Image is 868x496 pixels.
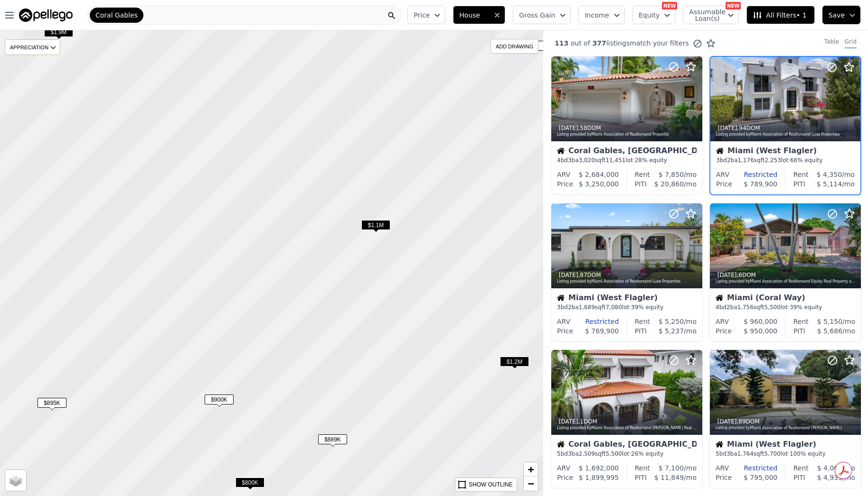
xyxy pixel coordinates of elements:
span: $ 5,150 [817,318,842,325]
span: $ 960,000 [744,318,777,325]
span: $1.1M [361,220,390,230]
button: House [453,6,505,24]
div: 5 bd 3 ba sqft lot · 100% equity [716,450,855,458]
span: $ 4,939 [817,474,842,481]
div: Miami (Coral Way) [716,294,855,303]
div: Coral Gables, [GEOGRAPHIC_DATA] [557,441,697,450]
span: 3,020 [579,157,595,164]
button: All Filters• 1 [746,6,814,24]
img: House [557,294,565,302]
span: $ 5,114 [817,180,842,188]
div: Listing provided by Miami Association of Realtors and [PERSON_NAME] Real Estate Group, LLC [557,425,698,431]
span: $ 5,250 [659,318,684,325]
div: Listing provided by Miami Association of Realtors and Luxe Properties [557,279,698,285]
time: 2025-07-23 18:21 [717,418,737,425]
div: /mo [805,473,855,482]
a: [DATE],1DOMListing provided byMiami Association of Realtorsand [PERSON_NAME] Real Estate Group, L... [551,349,702,488]
time: 2025-07-26 01:27 [559,272,578,278]
span: Price [414,10,430,20]
span: $ 789,900 [744,180,777,188]
span: 1,756 [737,304,754,311]
span: $800K [236,478,264,487]
span: Save [829,10,845,20]
div: Restricted [729,463,777,473]
div: 3 bd 2 ba sqft lot · 66% equity [716,156,855,164]
div: PITI [793,473,805,482]
div: ADD DRAWING [491,39,538,53]
div: Rent [635,463,650,473]
time: 2025-07-29 19:57 [718,125,737,131]
span: Assumable Loan(s) [689,9,719,22]
span: − [528,478,534,489]
span: $ 795,000 [744,474,777,481]
button: Assumable Loan(s) [683,6,739,24]
a: Zoom out [524,477,538,491]
button: Income [578,6,625,24]
div: ARV [557,170,570,179]
div: Miami (West Flagler) [716,147,855,156]
span: $ 1,899,995 [579,474,619,481]
div: $1.2M [500,357,529,370]
div: /mo [650,317,697,326]
a: [DATE],87DOMListing provided byMiami Association of Realtorsand Luxe PropertiesHouseMiami (West F... [551,203,702,342]
div: Restricted [729,170,777,179]
div: Listing provided by Miami Association of Realtors and [PERSON_NAME] [716,425,856,431]
div: Rent [635,317,650,326]
span: $ 5,237 [659,327,684,335]
a: [DATE],89DOMListing provided byMiami Association of Realtorsand [PERSON_NAME]HouseMiami (West Fla... [709,349,860,488]
img: House [716,147,724,155]
div: Listing provided by Miami Association of Realtors and Equity Real Property and Mgt. [716,279,856,285]
span: House [459,10,490,20]
div: PITI [635,473,647,482]
div: Rent [635,170,650,179]
time: 2025-07-24 20:56 [717,272,737,278]
img: House [716,294,723,302]
div: NEW [726,2,741,9]
div: /mo [809,463,855,473]
div: ARV [557,463,570,473]
div: Table [824,38,839,48]
span: Equity [639,10,660,20]
div: /mo [650,170,697,179]
span: $ 7,850 [659,171,684,178]
span: $1.2M [500,357,529,367]
div: , 94 DOM [716,124,856,132]
div: /mo [805,179,855,189]
span: 113 [555,39,568,47]
div: Price [716,473,732,482]
div: SHOW OUTLINE [469,480,513,489]
span: 377 [590,39,606,47]
div: , 1 DOM [557,418,698,425]
span: Coral Gables [95,10,138,20]
span: + [528,463,534,475]
div: Rent [793,463,809,473]
span: $ 11,849 [654,474,684,481]
div: Restricted [570,317,619,326]
span: $900K [205,395,234,404]
a: Layers [5,470,26,491]
div: Listing provided by Miami Association of Realtors and Propertio [557,132,698,138]
div: PITI [635,326,647,336]
a: [DATE],6DOMListing provided byMiami Association of Realtorsand Equity Real Property and Mgt.House... [709,203,860,342]
button: Price [407,6,445,24]
div: , 6 DOM [716,271,856,279]
span: 5,500 [764,304,780,311]
div: Price [557,326,573,336]
div: 3 bd 2 ba sqft lot · 39% equity [557,303,697,311]
div: , 58 DOM [557,124,698,132]
span: Gross Gain [519,10,555,20]
span: $ 4,000 [817,464,842,472]
div: /mo [805,326,855,336]
span: $1.9M [44,27,73,37]
div: Miami (West Flagler) [557,294,697,303]
div: Price [716,179,732,189]
span: $ 20,860 [654,180,684,188]
span: $ 5,686 [817,327,842,335]
span: Income [585,10,609,20]
span: $ 1,692,000 [579,464,619,472]
span: 1,176 [738,157,754,164]
div: Rent [793,170,809,179]
div: $889K [318,434,347,448]
span: All Filters • 1 [753,10,806,20]
button: Equity [632,6,675,24]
